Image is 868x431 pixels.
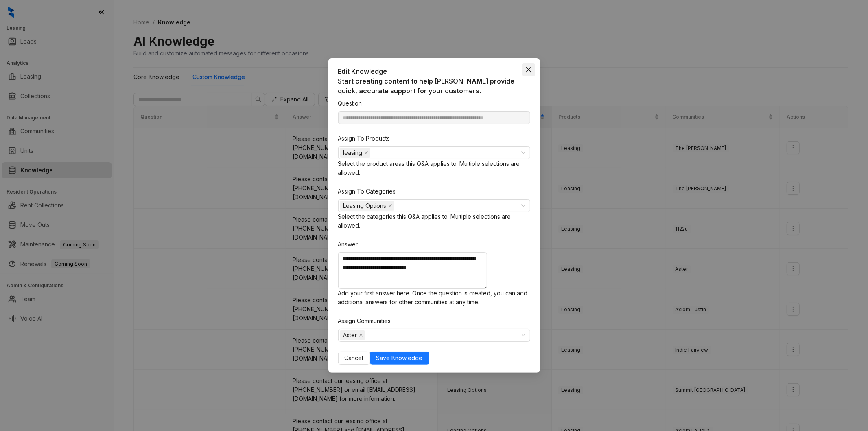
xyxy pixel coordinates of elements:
[340,330,365,340] span: Aster
[338,66,530,76] div: Edit Knowledge
[388,204,392,208] span: close
[370,352,429,365] button: Save Knowledge
[340,201,394,211] span: Leasing Options
[338,76,530,96] div: Start creating content to help [PERSON_NAME] provide quick, accurate support for your customers.
[364,151,368,155] span: close
[338,187,396,196] div: Assign To Categories
[338,212,530,230] div: Select the categories this Q&A applies to. Multiple selections are allowed.
[376,354,423,363] span: Save Knowledge
[338,240,358,249] div: Answer
[338,159,530,177] div: Select the product areas this Q&A applies to. Multiple selections are allowed.
[338,99,362,108] div: Question
[338,134,390,143] div: Assign To Products
[343,331,357,340] span: Aster
[345,354,363,363] span: Cancel
[522,63,535,76] button: Close
[338,289,530,307] div: Add your first answer here. Once the question is created, you can add additional answers for othe...
[525,66,532,73] span: close
[338,317,391,325] div: Assign Communities
[338,352,370,365] button: Cancel
[340,148,370,158] span: leasing
[359,333,363,337] span: close
[343,201,387,210] span: Leasing Options
[343,148,363,157] span: leasing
